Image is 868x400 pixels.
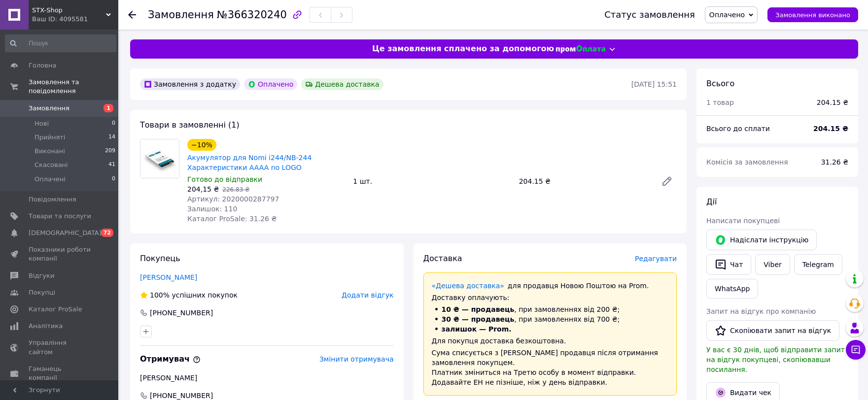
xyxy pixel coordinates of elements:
span: Головна [29,61,56,70]
span: Аналітика [29,322,63,331]
span: Замовлення та повідомлення [29,78,118,96]
span: Скасовані [35,161,68,169]
span: STX-Shop [32,6,106,15]
button: Надіслати інструкцію [706,230,817,250]
span: Показники роботи компанії [29,245,91,263]
span: 100% [150,291,170,299]
span: залишок — Prom. [442,325,512,333]
span: Оплачені [35,175,66,184]
span: Комісія за замовлення [706,158,788,166]
a: «Дешева доставка» [432,282,504,290]
span: Доставка [423,254,462,263]
span: 1 [104,104,113,112]
span: 72 [101,229,113,237]
span: Додати відгук [342,291,393,299]
div: Оплачено [244,78,297,90]
div: Доставку оплачують: [432,293,669,302]
div: [PHONE_NUMBER] [149,308,214,318]
span: Оплачено [709,11,745,19]
span: Відгуки [29,271,54,280]
button: Чат [706,254,751,275]
a: [PERSON_NAME] [140,273,197,281]
span: Запит на відгук про компанію [706,307,816,315]
img: Акумулятор для Nomi i244/NB-244 Характеристики AAAA no LOGO [140,139,179,178]
div: Повернутися назад [128,10,136,20]
button: Скопіювати запит на відгук [706,320,839,341]
span: 0 [112,119,115,128]
span: Замовлення [29,104,69,113]
div: −10% [187,139,216,151]
div: Дешева доставка [301,78,383,90]
span: Покупець [140,254,180,263]
span: Товари в замовленні (1) [140,120,240,130]
span: 0 [112,175,115,184]
div: Ваш ID: 4095581 [32,15,118,24]
div: для продавця Новою Поштою на Prom. [432,281,669,291]
input: Пошук [5,34,116,52]
span: Всього [706,79,734,88]
a: Акумулятор для Nomi i244/NB-244 Характеристики AAAA no LOGO [187,154,312,171]
span: Це замовлення сплачено за допомогою [372,43,554,55]
span: У вас є 30 днів, щоб відправити запит на відгук покупцеві, скопіювавши посилання. [706,346,845,373]
span: Виконані [35,147,65,156]
span: Написати покупцеві [706,217,780,225]
span: Товари та послуги [29,212,91,221]
span: Замовлення [148,9,214,21]
span: Артикул: 2020000287797 [187,195,279,203]
span: 30 ₴ — продавець [442,315,515,323]
span: 14 [108,133,115,142]
li: , при замовленнях від 200 ₴; [432,304,669,314]
span: 1 товар [706,99,734,106]
span: 226.83 ₴ [222,186,249,193]
span: Гаманець компанії [29,365,91,382]
span: 41 [108,161,115,169]
button: Замовлення виконано [767,7,858,22]
div: Статус замовлення [604,10,695,20]
span: Каталог ProSale: 31.26 ₴ [187,215,277,223]
li: , при замовленнях від 700 ₴; [432,314,669,324]
a: Редагувати [657,171,677,191]
span: Повідомлення [29,195,76,204]
span: Змінити отримувача [319,355,394,363]
div: 204.15 ₴ [515,174,653,188]
div: 1 шт. [349,174,515,188]
div: Замовлення з додатку [140,78,240,90]
span: Залишок: 110 [187,205,237,213]
a: Viber [755,254,790,275]
div: Сума списується з [PERSON_NAME] продавця після отримання замовлення покупцем. Платник зміниться н... [432,348,669,387]
time: [DATE] 15:51 [631,80,677,88]
span: Отримувач [140,354,201,364]
span: Покупці [29,288,55,297]
span: 204,15 ₴ [187,185,219,193]
span: 209 [105,147,115,156]
div: Для покупця доставка безкоштовна. [432,336,669,346]
div: успішних покупок [140,290,238,300]
div: 204.15 ₴ [817,98,848,107]
span: Замовлення виконано [775,11,850,19]
b: 204.15 ₴ [813,125,848,133]
span: Прийняті [35,133,65,142]
span: №366320240 [217,9,287,21]
span: Дії [706,197,717,206]
span: Редагувати [635,255,677,263]
span: Всього до сплати [706,125,770,133]
a: Telegram [794,254,842,275]
button: Чат з покупцем [846,340,866,360]
a: WhatsApp [706,279,758,299]
span: Каталог ProSale [29,305,82,314]
span: Нові [35,119,49,128]
div: [PERSON_NAME] [140,373,394,383]
span: 31.26 ₴ [821,158,848,166]
span: 10 ₴ — продавець [442,305,515,313]
span: [DEMOGRAPHIC_DATA] [29,229,102,237]
span: Готово до відправки [187,175,262,183]
span: Управління сайтом [29,338,91,356]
